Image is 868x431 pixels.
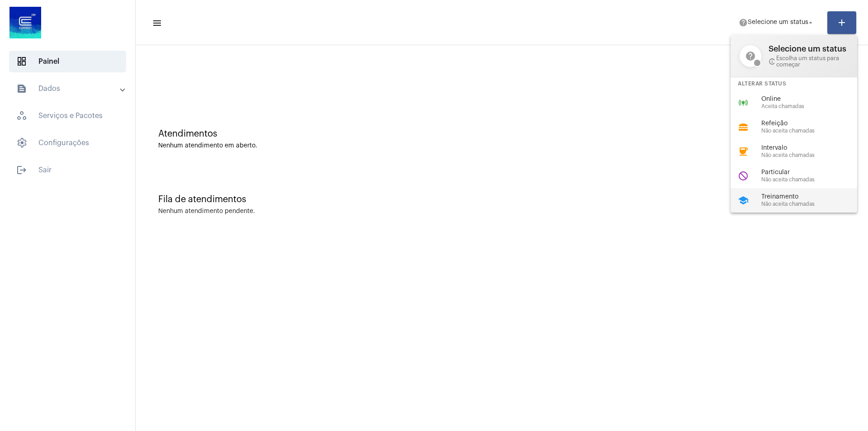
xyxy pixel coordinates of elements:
[761,96,864,103] span: Online
[738,122,749,133] mat-icon: lunch_dining
[769,44,848,53] span: Selecione um status
[761,104,864,109] span: Aceita chamadas
[731,77,857,90] div: Alterar Status
[761,169,864,176] span: Particular
[761,194,864,200] span: Treinamento
[761,145,864,152] span: Intervalo
[761,201,864,207] span: Não aceita chamadas
[761,152,864,158] span: Não aceita chamadas
[738,146,749,157] mat-icon: coffee
[769,55,848,68] span: Escolha um status para começar
[769,58,774,65] mat-icon: info_outline
[761,120,864,127] span: Refeição
[738,171,749,181] mat-icon: do_not_disturb
[761,177,864,183] span: Não aceita chamadas
[738,195,749,206] mat-icon: school
[740,45,761,67] mat-icon: help
[738,97,749,108] mat-icon: online_prediction
[761,128,864,134] span: Não aceita chamadas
